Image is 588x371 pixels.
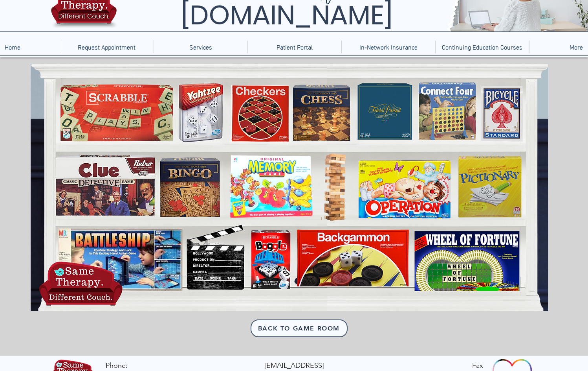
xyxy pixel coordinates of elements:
[74,41,139,53] p: Request Appointment
[56,233,178,289] svg: Battleship
[247,41,341,53] a: Patient Portal
[154,41,247,53] div: Services
[435,41,529,53] a: Continuing Education Courses
[31,64,548,311] img: Classic Board Games
[189,233,244,289] svg: Guess the Movie
[323,156,344,218] svg: Jenga
[438,41,526,53] p: Continuing Education Courses
[482,85,517,139] svg: Card Games
[355,41,421,53] p: In-Network Insurance
[359,85,411,139] svg: Trivia Pursuit
[273,41,317,53] p: Patient Portal
[60,41,154,53] a: Request Appointment
[185,41,216,53] p: Services
[458,161,517,218] svg: Pictionary
[414,233,515,289] svg: Wheel of Fortune
[252,233,286,289] svg: Boggle
[419,85,473,139] svg: Connect Four
[356,161,445,218] svg: Operation
[341,41,435,53] a: In-Network Insurance
[161,161,218,218] svg: Bingo
[57,161,152,218] svg: Clue
[566,41,587,53] p: More
[232,85,285,139] svg: Checkers
[296,233,405,289] svg: Backgammon
[1,41,24,53] p: Home
[258,325,340,332] span: Back to Game Room
[60,85,169,139] svg: Scrabble
[294,85,347,139] svg: Chess
[251,319,348,337] a: Back to Game Room
[180,85,220,139] svg: Yahtzee
[231,161,308,218] svg: Memory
